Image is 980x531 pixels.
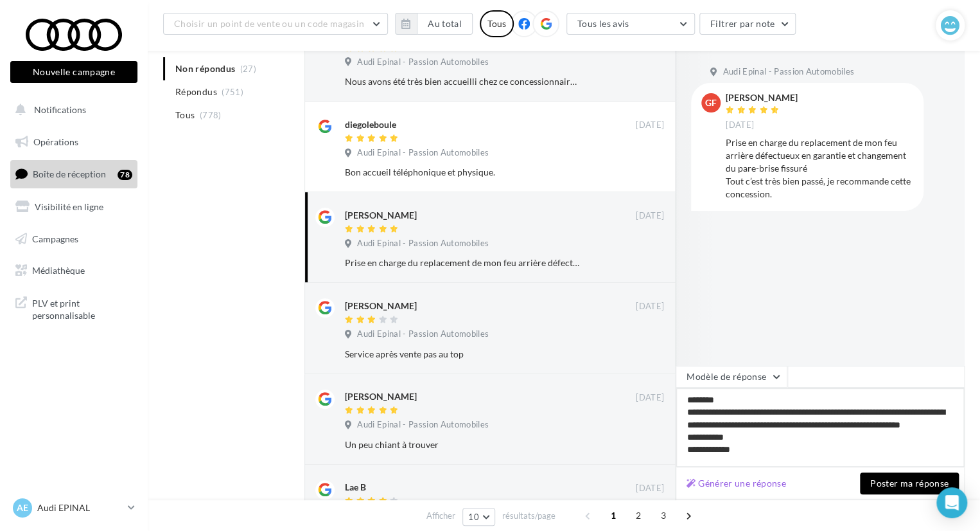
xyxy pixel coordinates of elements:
[345,438,581,451] div: Un peu chiant à trouver
[8,129,140,156] a: Opérations
[35,201,103,212] span: Visibilité en ligne
[357,147,489,159] span: Audi Epinal - Passion Automobiles
[8,194,140,221] a: Visibilité en ligne
[726,93,798,102] div: [PERSON_NAME]
[566,13,695,35] button: Tous les avis
[636,483,664,494] span: [DATE]
[462,508,495,526] button: 10
[502,510,556,522] span: résultats/page
[676,366,787,388] button: Modèle de réponse
[681,476,791,491] button: Générer une réponse
[636,392,664,404] span: [DATE]
[37,501,123,514] p: Audi EPINAL
[722,66,854,78] span: Audi Epinal - Passion Automobiles
[174,18,364,29] span: Choisir un point de vente ou un code magasin
[34,104,86,115] span: Notifications
[577,18,629,29] span: Tous les avis
[705,96,717,109] span: gf
[357,238,489,249] span: Audi Epinal - Passion Automobiles
[426,510,455,522] span: Afficher
[32,233,78,244] span: Campagnes
[345,118,396,131] div: diegoleboule
[357,57,489,68] span: Audi Epinal - Passion Automobiles
[345,481,366,494] div: Lae B
[8,289,140,327] a: PLV et print personnalisable
[175,85,217,98] span: Répondus
[8,257,140,284] a: Médiathèque
[8,160,140,188] a: Boîte de réception78
[468,512,479,522] span: 10
[345,300,417,312] div: [PERSON_NAME]
[33,168,106,179] span: Boîte de réception
[636,301,664,312] span: [DATE]
[345,166,581,179] div: Bon accueil téléphonique et physique.
[699,13,796,35] button: Filtrer par note
[628,505,649,526] span: 2
[726,136,913,201] div: Prise en charge du replacement de mon feu arrière défectueux en garantie et changement du pare-br...
[357,419,489,431] span: Audi Epinal - Passion Automobiles
[10,496,137,520] a: AE Audi EPINAL
[480,10,514,37] div: Tous
[603,505,624,526] span: 1
[860,473,959,494] button: Poster ma réponse
[200,110,222,120] span: (778)
[32,294,132,322] span: PLV et print personnalisable
[163,13,388,35] button: Choisir un point de vente ou un code magasin
[395,13,473,35] button: Au total
[417,13,473,35] button: Au total
[345,390,417,403] div: [PERSON_NAME]
[357,328,489,340] span: Audi Epinal - Passion Automobiles
[936,487,967,518] div: Open Intercom Messenger
[8,226,140,253] a: Campagnes
[32,265,85,276] span: Médiathèque
[33,136,78,147] span: Opérations
[345,75,581,88] div: Nous avons été très bien accueilli chez ce concessionnaire Audi. M. [PERSON_NAME] s’est montré sé...
[10,61,137,83] button: Nouvelle campagne
[222,87,243,97] span: (751)
[636,120,664,131] span: [DATE]
[175,109,195,122] span: Tous
[653,505,674,526] span: 3
[345,209,417,222] div: [PERSON_NAME]
[636,210,664,222] span: [DATE]
[726,120,754,131] span: [DATE]
[345,256,581,269] div: Prise en charge du replacement de mon feu arrière défectueux en garantie et changement du pare-br...
[17,501,28,514] span: AE
[345,348,581,361] div: Service après vente pas au top
[8,96,135,123] button: Notifications
[118,170,132,180] div: 78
